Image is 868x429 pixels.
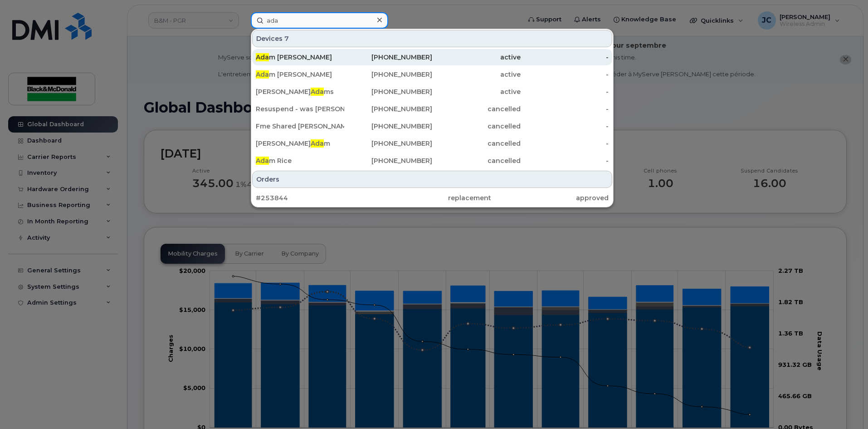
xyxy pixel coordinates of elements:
[256,53,344,62] div: m [PERSON_NAME]
[256,87,344,96] div: [PERSON_NAME] ms
[256,139,344,148] div: [PERSON_NAME] m
[432,70,521,79] div: active
[373,193,491,202] div: replacement
[521,104,609,113] div: -
[252,66,612,83] a: Adam [PERSON_NAME][PHONE_NUMBER]active-
[521,122,609,131] div: -
[521,70,609,79] div: -
[284,34,289,43] span: 7
[521,87,609,96] div: -
[311,139,324,148] span: Ada
[344,87,433,96] div: [PHONE_NUMBER]
[521,139,609,148] div: -
[256,70,344,79] div: m [PERSON_NAME]
[256,53,269,61] span: Ada
[344,156,433,165] div: [PHONE_NUMBER]
[432,156,521,165] div: cancelled
[344,53,433,62] div: [PHONE_NUMBER]
[432,87,521,96] div: active
[432,122,521,131] div: cancelled
[432,53,521,62] div: active
[256,193,373,202] div: #253844
[256,157,269,165] span: Ada
[252,135,612,152] a: [PERSON_NAME]Adam[PHONE_NUMBER]cancelled-
[252,153,612,169] a: Adam Rice[PHONE_NUMBER]cancelled-
[252,190,612,206] a: #253844replacementapproved
[252,49,612,65] a: Adam [PERSON_NAME][PHONE_NUMBER]active-
[344,70,433,79] div: [PHONE_NUMBER]
[432,104,521,113] div: cancelled
[252,171,612,188] div: Orders
[256,122,344,131] div: Fme Shared [PERSON_NAME] m
[256,70,269,79] span: Ada
[491,193,609,202] div: approved
[256,104,344,113] div: Resuspend - was [PERSON_NAME] m
[521,156,609,165] div: -
[344,104,433,113] div: [PHONE_NUMBER]
[344,122,433,131] div: [PHONE_NUMBER]
[252,118,612,134] a: Fme Shared [PERSON_NAME]m[PHONE_NUMBER]cancelled-
[521,53,609,62] div: -
[432,139,521,148] div: cancelled
[252,101,612,117] a: Resuspend - was [PERSON_NAME]m[PHONE_NUMBER]cancelled-
[344,139,433,148] div: [PHONE_NUMBER]
[311,88,324,96] span: Ada
[256,156,344,165] div: m Rice
[252,30,612,47] div: Devices
[252,84,612,100] a: [PERSON_NAME]Adams[PHONE_NUMBER]active-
